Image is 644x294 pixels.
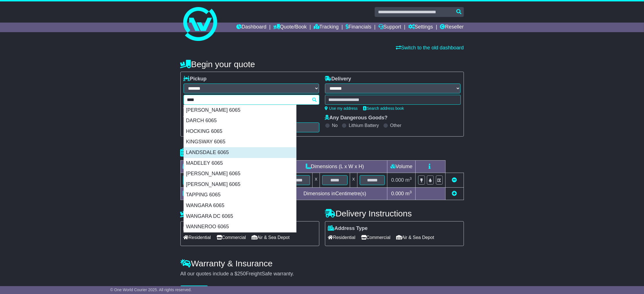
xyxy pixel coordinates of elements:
[184,158,296,169] div: MADELEY 6065
[184,115,296,126] div: DARCH 6065
[184,95,319,105] typeahead: Please provide city
[273,23,307,32] a: Quote/Book
[378,23,401,32] a: Support
[184,137,296,147] div: KINGSWAY 6065
[180,187,228,200] td: Total
[346,23,371,32] a: Financials
[328,233,355,242] span: Residential
[396,45,464,51] a: Switch to the old dashboard
[405,191,412,196] span: m
[184,211,296,222] div: WANGARA DC 6065
[405,177,412,183] span: m
[184,221,296,232] div: WANNEROO 6065
[391,177,404,183] span: 0.000
[313,173,320,187] td: x
[391,191,404,196] span: 0.000
[180,160,228,173] td: Type
[180,60,464,69] h4: Begin your quote
[325,209,464,218] h4: Delivery Instructions
[184,126,296,137] div: HOCKING 6065
[184,233,211,242] span: Residential
[184,179,296,190] div: [PERSON_NAME] 6065
[184,200,296,211] div: WANGARA 6065
[236,23,267,32] a: Dashboard
[314,23,339,32] a: Tracking
[184,190,296,200] div: TAPPING 6065
[180,271,464,277] div: All our quotes include a $ FreightSafe warranty.
[184,76,207,82] label: Pickup
[282,160,387,173] td: Dimensions (L x W x H)
[452,177,457,183] a: Remove this item
[237,271,246,277] span: 250
[387,160,416,173] td: Volume
[184,105,296,116] div: [PERSON_NAME] 6065
[184,168,296,179] div: [PERSON_NAME] 6065
[363,106,404,111] a: Search address book
[252,233,290,242] span: Air & Sea Depot
[180,148,251,157] h4: Package details |
[180,259,464,268] h4: Warranty & Insurance
[282,187,387,200] td: Dimensions in Centimetre(s)
[408,23,433,32] a: Settings
[217,233,246,242] span: Commercial
[350,173,357,187] td: x
[396,233,434,242] span: Air & Sea Depot
[325,115,388,121] label: Any Dangerous Goods?
[349,123,379,128] label: Lithium Battery
[452,191,457,196] a: Add new item
[410,176,412,181] sup: 3
[440,23,464,32] a: Reseller
[410,190,412,194] sup: 3
[328,225,368,232] label: Address Type
[390,123,401,128] label: Other
[325,76,351,82] label: Delivery
[184,147,296,158] div: LANDSDALE 6065
[361,233,390,242] span: Commercial
[110,288,192,292] span: © One World Courier 2025. All rights reserved.
[325,106,358,111] a: Use my address
[180,209,319,218] h4: Pickup Instructions
[332,123,338,128] label: No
